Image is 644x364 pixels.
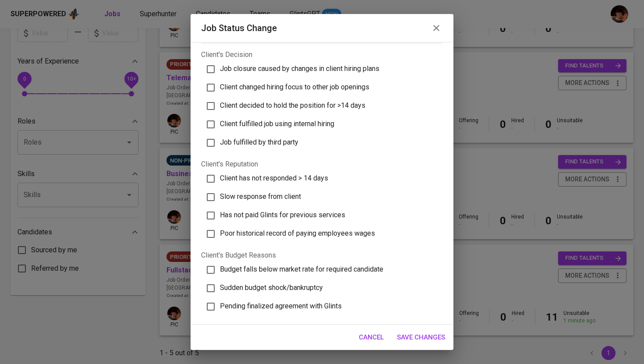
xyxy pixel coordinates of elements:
[354,328,389,346] button: Cancel
[201,250,443,261] p: Client's Budget Reasons
[201,21,277,35] h6: Job status change
[220,120,334,128] span: Client fulfilled job using internal hiring
[220,138,298,146] span: Job fulfilled by third party
[397,332,445,343] span: Save Changes
[220,283,323,292] span: Sudden budget shock/bankruptcy
[359,332,384,343] span: Cancel
[220,174,328,182] span: Client has not responded > 14 days
[220,101,365,110] span: Client decided to hold the position for >14 days
[220,64,379,73] span: Job closure caused by changes in client hiring plans
[220,211,345,219] span: Has not paid Glints for previous services
[220,83,369,91] span: Client changed hiring focus to other job openings
[220,302,342,310] span: Pending finalized agreement with Glints
[201,49,443,60] p: Client's Decision
[392,328,450,346] button: Save Changes
[220,265,383,273] span: Budget falls below market rate for required candidate
[220,192,301,201] span: Slow response from client
[201,159,443,170] p: Client's Reputation
[220,229,375,237] span: Poor historical record of paying employees wages
[201,323,443,333] p: Sourcing Difficulties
